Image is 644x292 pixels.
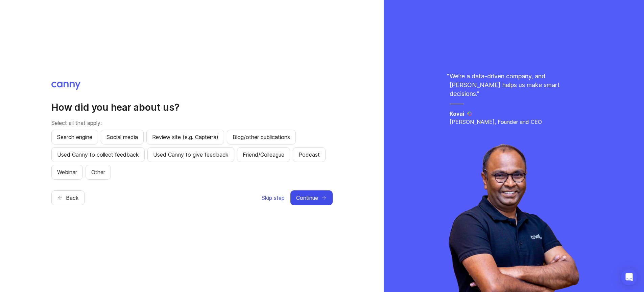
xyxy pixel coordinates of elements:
span: Podcast [299,151,320,159]
p: Select all that apply: [51,119,333,127]
span: Used Canny to give feedback [153,151,229,159]
span: Used Canny to collect feedback [57,151,139,159]
h5: Kovai [450,110,464,118]
span: Continue [296,194,318,202]
button: Used Canny to give feedback [147,147,234,162]
span: Search engine [57,133,92,141]
button: Other [86,165,111,180]
h2: How did you hear about us? [51,101,333,113]
button: Continue [290,190,333,205]
button: Friend/Colleague [237,147,290,162]
button: Blog/other publications [227,130,296,144]
button: Search engine [51,130,98,144]
span: Webinar [57,168,77,176]
button: Skip step [261,190,285,205]
img: saravana-fdffc8c2a6fa09d1791ca03b1e989ae1.webp [449,143,579,292]
div: Open Intercom Messenger [621,269,637,285]
span: Blog/other publications [233,133,290,141]
button: Review site (e.g. Capterra) [146,130,224,144]
p: We’re a data-driven company, and [PERSON_NAME] helps us make smart decisions. " [450,72,578,98]
button: Podcast [293,147,326,162]
button: Webinar [51,165,83,180]
p: [PERSON_NAME], Founder and CEO [450,118,578,126]
span: Other [91,168,105,176]
span: Back [66,194,79,202]
span: Social media [106,133,138,141]
img: Canny logo [51,82,81,90]
button: Used Canny to collect feedback [51,147,145,162]
button: Social media [101,130,144,144]
span: Friend/Colleague [243,151,284,159]
span: Review site (e.g. Capterra) [152,133,218,141]
span: Skip step [262,194,285,202]
button: Back [51,190,85,205]
img: Kovai logo [467,111,473,116]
